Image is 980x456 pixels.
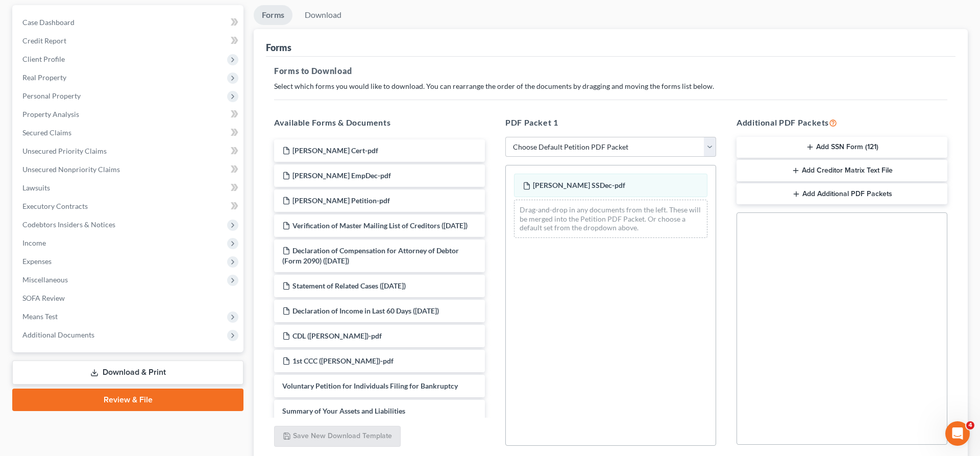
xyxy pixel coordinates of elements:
[274,426,401,447] button: Save New Download Template
[737,183,947,205] button: Add Additional PDF Packets
[514,200,707,238] div: Drag-and-drop in any documents from the left. These will be merged into the Petition PDF Packet. ...
[737,116,947,129] h5: Additional PDF Packets
[14,124,243,142] a: Secured Claims
[533,181,625,189] span: [PERSON_NAME] SSDec-pdf
[14,179,243,197] a: Lawsuits
[945,421,970,446] iframe: Intercom live chat
[282,406,405,415] span: Summary of Your Assets and Liabilities
[22,330,94,339] span: Additional Documents
[22,202,88,210] span: Executory Contracts
[292,146,378,155] span: [PERSON_NAME] Cert-pdf
[14,160,243,179] a: Unsecured Nonpriority Claims
[292,221,468,230] span: Verification of Master Mailing List of Creditors ([DATE])
[22,73,66,82] span: Real Property
[274,65,947,77] h5: Forms to Download
[14,32,243,50] a: Credit Report
[292,281,406,290] span: Statement of Related Cases ([DATE])
[14,289,243,307] a: SOFA Review
[505,116,716,129] h5: PDF Packet 1
[22,110,79,118] span: Property Analysis
[22,183,50,192] span: Lawsuits
[274,81,947,91] p: Select which forms you would like to download. You can rearrange the order of the documents by dr...
[22,36,66,45] span: Credit Report
[292,196,390,205] span: [PERSON_NAME] Petition-pdf
[22,312,58,321] span: Means Test
[292,306,439,315] span: Declaration of Income in Last 60 Days ([DATE])
[282,246,459,265] span: Declaration of Compensation for Attorney of Debtor (Form 2090) ([DATE])
[22,147,107,155] span: Unsecured Priority Claims
[22,55,65,63] span: Client Profile
[737,160,947,181] button: Add Creditor Matrix Text File
[12,361,243,385] a: Download & Print
[14,197,243,215] a: Executory Contracts
[254,5,292,25] a: Forms
[292,356,394,365] span: 1st CCC ([PERSON_NAME])-pdf
[292,331,382,340] span: CDL ([PERSON_NAME])-pdf
[737,137,947,158] button: Add SSN Form (121)
[292,171,391,180] span: [PERSON_NAME] EmpDec-pdf
[22,275,68,284] span: Miscellaneous
[14,142,243,160] a: Unsecured Priority Claims
[22,294,65,302] span: SOFA Review
[297,5,350,25] a: Download
[22,128,71,137] span: Secured Claims
[274,116,485,129] h5: Available Forms & Documents
[22,91,81,100] span: Personal Property
[966,421,974,429] span: 4
[22,257,52,266] span: Expenses
[282,381,458,390] span: Voluntary Petition for Individuals Filing for Bankruptcy
[14,13,243,32] a: Case Dashboard
[22,165,120,174] span: Unsecured Nonpriority Claims
[266,41,291,54] div: Forms
[12,389,243,411] a: Review & File
[14,105,243,124] a: Property Analysis
[22,18,75,27] span: Case Dashboard
[22,238,46,247] span: Income
[22,220,115,229] span: Codebtors Insiders & Notices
